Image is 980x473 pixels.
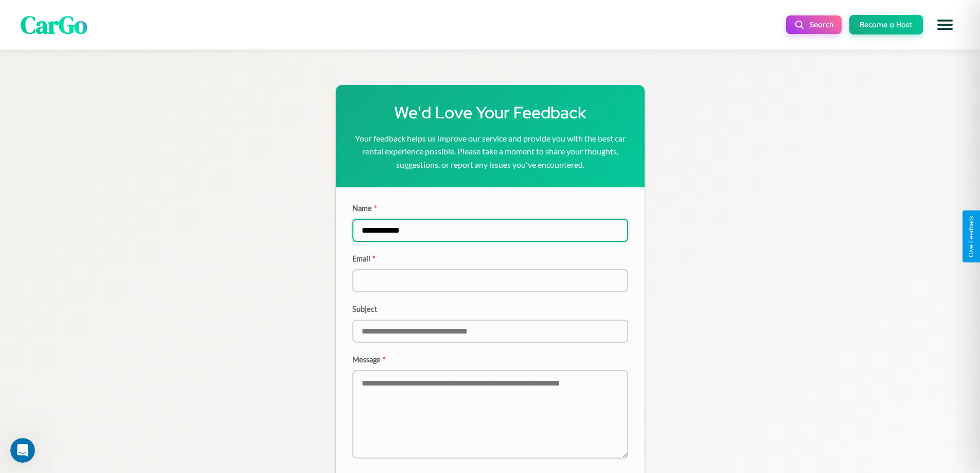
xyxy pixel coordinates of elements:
[21,8,87,42] span: CarGo
[10,438,35,463] iframe: Intercom live chat
[352,305,628,313] label: Subject
[786,15,842,34] button: Search
[352,254,628,263] label: Email
[931,10,959,39] button: Open menu
[352,355,628,364] label: Message
[968,216,975,257] div: Give Feedback
[810,20,833,29] span: Search
[352,101,628,124] h1: We'd Love Your Feedback
[849,15,923,34] button: Become a Host
[352,204,628,213] label: Name
[352,132,628,171] p: Your feedback helps us improve our service and provide you with the best car rental experience po...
